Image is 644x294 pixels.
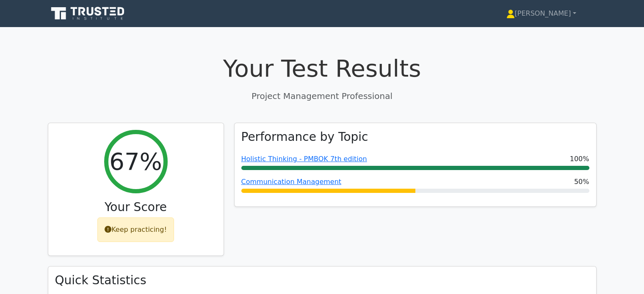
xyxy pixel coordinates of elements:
[55,273,589,288] h3: Quick Statistics
[109,147,162,176] h2: 67%
[48,90,597,102] p: Project Management Professional
[241,178,342,186] a: Communication Management
[97,217,174,242] div: Keep practicing!
[241,155,367,163] a: Holistic Thinking - PMBOK 7th edition
[570,154,589,164] span: 100%
[486,5,597,22] a: [PERSON_NAME]
[55,200,217,214] h3: Your Score
[574,177,589,187] span: 50%
[241,130,368,144] h3: Performance by Topic
[48,54,597,82] h1: Your Test Results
